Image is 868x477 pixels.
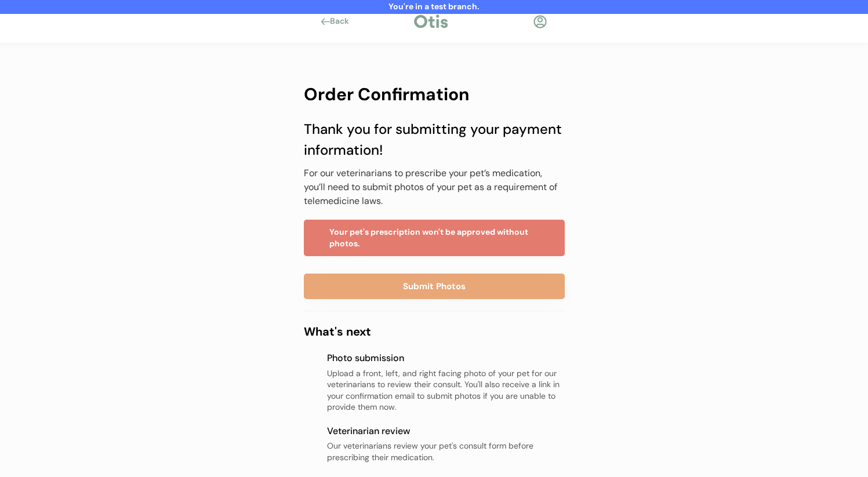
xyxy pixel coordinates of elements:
div: Thank you for submitting your payment information! [304,119,565,161]
div: Your pet's prescription won't be approved without photos. [329,227,558,249]
div: Photo submission [327,352,565,365]
div: Our veterinarians review your pet's consult form before prescribing their medication. [327,440,565,463]
div: What's next [304,323,565,340]
div: Veterinarian review [327,425,565,438]
div: Back [330,16,356,27]
button: Submit Photos [304,274,565,299]
div: For our veterinarians to prescribe your pet’s medication, you’ll need to submit photos of your pe... [304,166,565,208]
div: Order Confirmation [304,81,565,107]
div: Upload a front, left, and right facing photo of your pet for our veterinarians to review their co... [327,368,565,413]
